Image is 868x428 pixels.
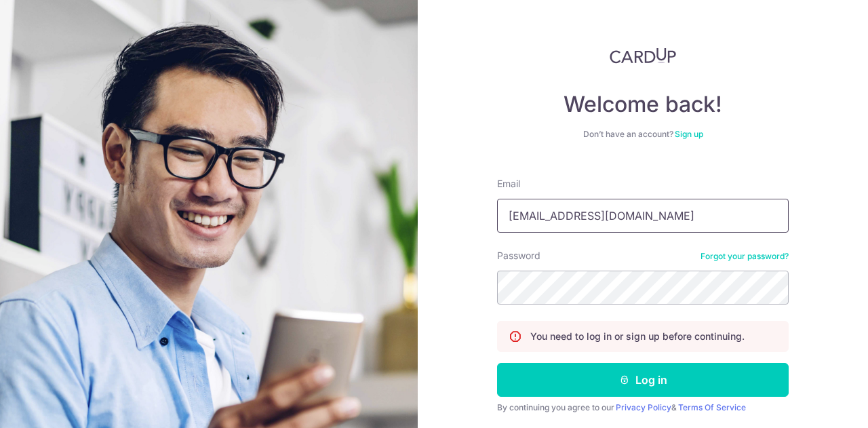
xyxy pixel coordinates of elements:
a: Forgot your password? [701,251,789,262]
a: Terms Of Service [678,402,746,412]
p: You need to log in or sign up before continuing. [530,330,745,343]
button: Log in [497,363,789,397]
h4: Welcome back! [497,91,789,118]
label: Email [497,177,520,191]
a: Privacy Policy [616,402,671,412]
input: Enter your Email [497,199,789,233]
div: Don’t have an account? [497,129,789,140]
a: Sign up [675,129,703,139]
div: By continuing you agree to our & [497,402,789,413]
img: CardUp Logo [610,47,676,64]
label: Password [497,249,540,262]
